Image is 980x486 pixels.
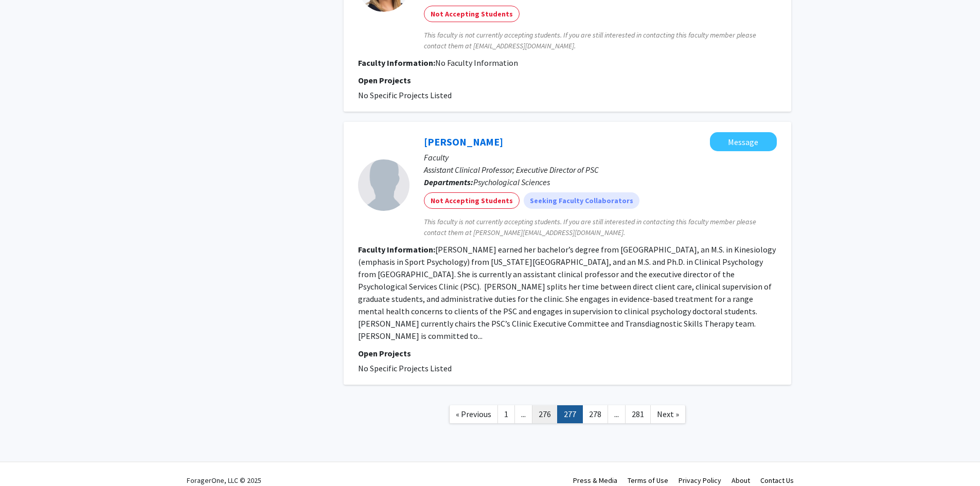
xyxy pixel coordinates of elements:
span: « Previous [456,409,491,419]
a: 281 [625,405,651,423]
b: Departments: [424,177,473,187]
a: [PERSON_NAME] [424,135,503,148]
span: No Faculty Information [435,58,518,68]
p: Open Projects [358,74,777,86]
span: ... [521,409,526,419]
button: Message Erin Bullett [710,132,777,151]
a: Previous [449,405,498,423]
span: ... [614,409,619,419]
a: 277 [557,405,583,423]
a: Contact Us [760,476,794,485]
nav: Page navigation [344,395,791,437]
a: Privacy Policy [679,476,721,485]
b: Faculty Information: [358,58,435,68]
p: Faculty [424,151,777,164]
a: 276 [532,405,558,423]
p: Open Projects [358,347,777,359]
a: Terms of Use [628,476,668,485]
span: Next » [657,409,679,419]
fg-read-more: [PERSON_NAME] earned her bachelor’s degree from [GEOGRAPHIC_DATA], an M.S. in Kinesiology (emphas... [358,244,776,341]
mat-chip: Not Accepting Students [424,6,520,22]
mat-chip: Seeking Faculty Collaborators [524,192,639,209]
a: 278 [582,405,608,423]
b: Faculty Information: [358,244,435,255]
a: Press & Media [573,476,617,485]
a: About [732,476,750,485]
a: Next [650,405,686,423]
mat-chip: Not Accepting Students [424,192,520,209]
a: 1 [497,405,515,423]
span: No Specific Projects Listed [358,90,452,100]
span: This faculty is not currently accepting students. If you are still interested in contacting this ... [424,217,777,238]
span: No Specific Projects Listed [358,363,452,373]
iframe: Chat [8,440,44,478]
span: Psychological Sciences [473,177,550,187]
span: This faculty is not currently accepting students. If you are still interested in contacting this ... [424,30,777,51]
p: Assistant Clinical Professor; Executive Director of PSC [424,164,777,176]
